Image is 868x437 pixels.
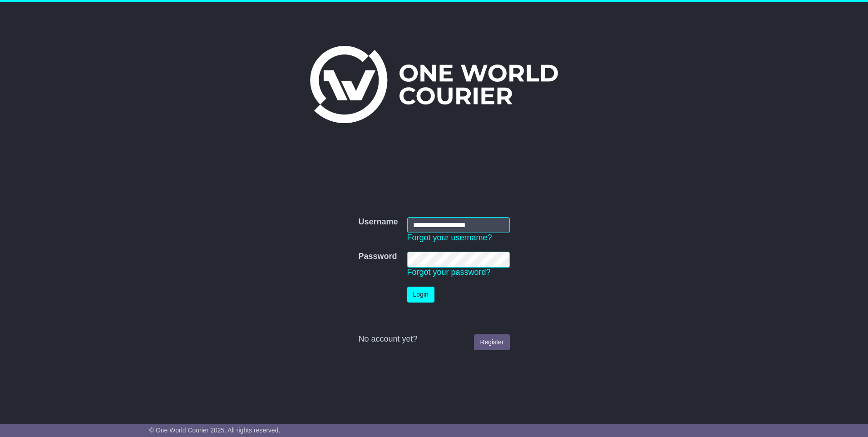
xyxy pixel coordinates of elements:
button: Login [407,287,434,303]
a: Register [474,334,509,350]
a: Forgot your password? [407,268,491,277]
img: One World [310,46,558,123]
label: Username [358,217,398,227]
a: Forgot your username? [407,233,492,242]
label: Password [358,252,397,262]
span: © One World Courier 2025. All rights reserved. [149,427,281,434]
div: No account yet? [358,334,509,344]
